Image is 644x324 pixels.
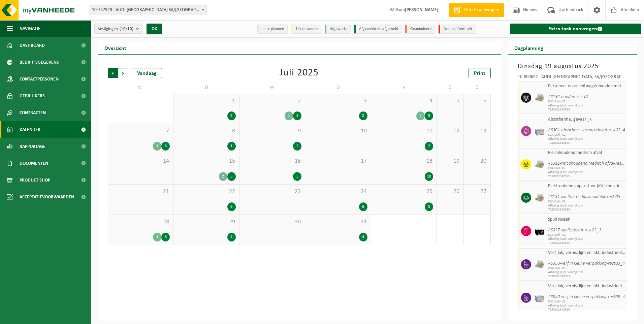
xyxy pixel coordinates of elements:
[375,188,433,195] span: 25
[177,127,235,135] span: 8
[309,97,367,105] span: 3
[440,158,460,165] span: 19
[257,25,288,34] li: In te plannen
[20,88,45,104] span: Gebruikers
[548,100,625,104] span: KGA Colli - C2
[371,82,437,94] td: V
[280,68,319,78] div: Juli 2025
[548,237,625,241] span: Afhaling (excl. voorrijkost)
[173,82,239,94] td: D
[243,158,301,165] span: 16
[548,133,625,137] span: KGA Colli - C2
[20,54,59,71] span: Bedrijfsgegevens
[118,68,128,78] span: Volgende
[177,188,235,195] span: 22
[20,189,74,205] span: Acceptatievoorwaarden
[535,226,545,236] img: PB-LB-0680-HPE-BK-11
[548,150,625,156] span: Risicohoudend medisch afval
[548,174,625,179] span: T250002343585
[243,218,301,226] span: 30
[243,127,301,135] span: 9
[239,82,305,94] td: W
[375,97,433,105] span: 4
[227,111,236,120] div: 2
[548,208,625,212] span: T250002343585
[548,308,625,312] span: T250002343585
[548,108,625,112] span: T250002343585
[227,142,236,151] div: 1
[305,82,371,94] td: D
[548,300,625,304] span: KGA Colli - C2
[548,241,625,245] span: T250002343585
[94,24,142,34] button: Vestigingen(10/10)
[440,97,460,105] span: 5
[108,68,118,78] span: Vorige
[359,111,367,120] div: 2
[243,97,301,105] span: 2
[467,97,487,105] span: 6
[548,284,625,289] span: Verf, lak, vernis, lijm en inkt, industrieel in kleinverpakking
[548,233,625,237] span: KGA Colli - C2
[20,121,40,138] span: Kalender
[425,172,433,181] div: 10
[548,137,625,141] span: Afhaling (excl. voorrijkost)
[177,158,235,165] span: 15
[440,188,460,195] span: 26
[177,218,235,226] span: 29
[449,3,504,17] a: Offerte aanvragen
[309,127,367,135] span: 10
[120,27,133,31] count: (10/10)
[227,233,236,241] div: 4
[548,217,625,222] span: Spuitbussen
[548,184,625,189] span: Elektronische apparatuur (KV) koelvries (huishoudelijk)
[293,111,301,120] div: 3
[132,68,162,78] div: Vandaag
[469,68,491,78] a: Print
[510,24,642,34] a: Extra taak aanvragen
[293,142,301,151] div: 2
[98,24,133,34] span: Vestigingen
[548,261,625,266] i: AS350-verf in kleine verpakking-rest03_4
[548,104,625,108] span: Afhaling (excl. voorrijkost)
[464,82,491,94] td: Z
[425,202,433,211] div: 5
[309,188,367,195] span: 24
[89,5,207,15] span: 10-757923 - AUDI BRUSSELS SA/NV - VORST
[474,71,485,76] span: Print
[548,166,625,170] span: KGA Colli - C2
[508,41,550,54] h2: Dagplanning
[548,304,625,308] span: Afhaling (excl. voorrijkost)
[20,138,45,155] span: Rapportage
[425,142,433,151] div: 2
[243,188,301,195] span: 23
[548,250,625,256] span: Verf, lak, vernis, lijm en inkt, industrieel in kleinverpakking
[548,94,589,99] i: AS192-banden-rest01
[20,37,45,54] span: Dashboard
[425,111,433,120] div: 5
[535,159,545,169] img: LP-PA-00000-WDN-11
[309,218,367,226] span: 31
[548,294,625,299] i: AS350-verf in kleine verpakking-rest03_4
[285,111,293,120] div: 1
[89,5,206,15] span: 10-757923 - AUDI BRUSSELS SA/NV - VORST
[219,172,227,181] div: 2
[153,142,161,151] div: 1
[535,293,545,303] img: PB-LB-0680-HPE-GY-11
[518,61,627,71] h3: Dinsdag 19 augustus 2025
[375,127,433,135] span: 11
[153,233,161,241] div: 1
[20,20,40,37] span: Navigatie
[548,266,625,270] span: KGA Colli - C2
[309,158,367,165] span: 17
[440,127,460,135] span: 12
[548,228,601,233] i: AS337-spuitbussen-rest03_3
[108,82,173,94] td: M
[227,202,236,211] div: 6
[548,200,625,204] span: KGA Colli - C2
[20,71,59,88] span: Contactpersonen
[548,204,625,208] span: Afhaling (excl. voorrijkost)
[359,202,367,211] div: 6
[416,111,425,120] div: 1
[548,161,627,166] i: AS312-risicohoudend medisch afval-rest06
[405,7,439,12] strong: [PERSON_NAME]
